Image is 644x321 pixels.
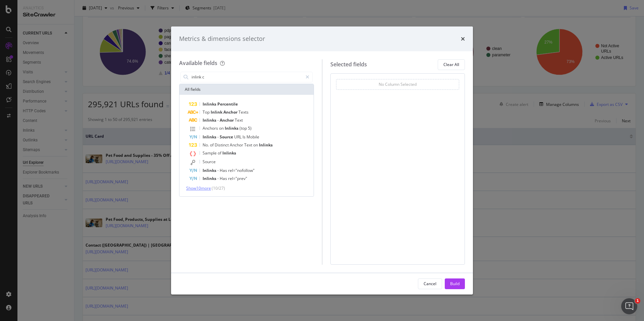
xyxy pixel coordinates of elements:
[203,101,217,107] span: Inlinks
[253,142,259,148] span: on
[217,101,238,107] span: Percentile
[223,109,238,115] span: Anchor
[243,134,247,140] span: Is
[203,176,217,181] span: Inlinks
[222,150,236,156] span: Inlinks
[203,117,217,123] span: Inlinks
[217,168,220,173] span: -
[450,281,460,286] div: Build
[330,61,367,68] div: Selected fields
[239,125,248,131] span: (top
[203,159,216,165] span: Source
[379,81,417,87] div: No Column Selected
[438,59,465,70] button: Clear All
[203,150,218,156] span: Sample
[234,134,243,140] span: URL
[211,109,223,115] span: Inlink
[461,35,465,43] div: times
[621,298,637,314] iframe: Intercom live chat
[220,168,228,173] span: Has
[635,298,640,304] span: 1
[217,176,220,181] span: -
[228,168,255,173] span: rel="nofollow"
[203,109,211,115] span: Top
[218,150,222,156] span: of
[220,134,234,140] span: Source
[171,26,473,295] div: modal
[219,125,225,131] span: on
[179,84,314,95] div: All fields
[210,142,215,148] span: of
[215,142,230,148] span: Distinct
[418,278,442,289] button: Cancel
[179,35,265,43] div: Metrics & dimensions selector
[212,185,225,191] span: ( 10 / 27 )
[230,142,244,148] span: Anchor
[443,62,459,67] div: Clear All
[238,109,249,115] span: Texts
[203,134,217,140] span: Inlinks
[259,142,273,148] span: Inlinks
[235,117,243,123] span: Text
[445,278,465,289] button: Build
[244,142,253,148] span: Text
[217,117,220,123] span: -
[203,142,210,148] span: No.
[203,168,217,173] span: Inlinks
[248,125,252,131] span: 5)
[191,72,303,82] input: Search by field name
[186,185,211,191] span: Show 10 more
[220,176,228,181] span: Has
[179,59,217,67] div: Available fields
[217,134,220,140] span: -
[225,125,239,131] span: Inlinks
[424,281,436,286] div: Cancel
[220,117,235,123] span: Anchor
[228,176,247,181] span: rel="prev"
[247,134,259,140] span: Mobile
[203,125,219,131] span: Anchors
